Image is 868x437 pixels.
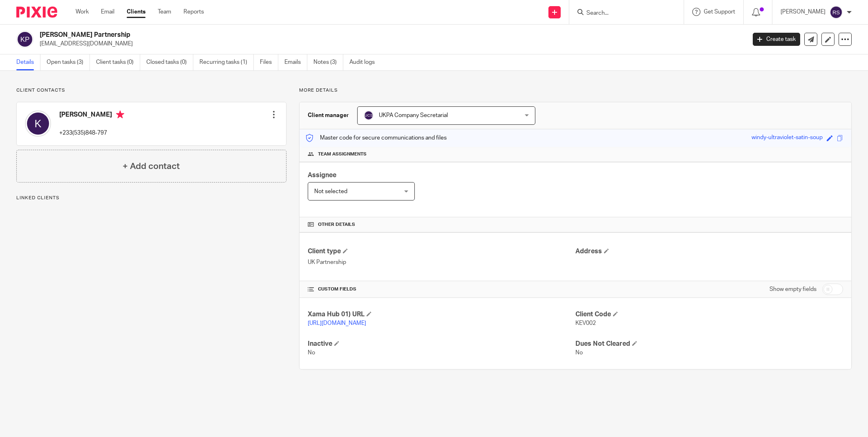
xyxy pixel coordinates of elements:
[586,10,659,17] input: Search
[379,113,448,118] span: UKPA Company Secretarial
[183,8,204,16] a: Reports
[16,7,57,18] img: Pixie
[313,54,343,70] a: Notes (3)
[318,151,367,158] span: Team assignments
[308,350,315,356] span: No
[575,340,843,348] h4: Dues Not Cleared
[40,40,740,48] p: [EMAIL_ADDRESS][DOMAIN_NAME]
[308,247,575,256] h4: Client type
[116,110,124,119] i: Primary
[127,8,145,16] a: Clients
[308,111,349,119] h3: Client manager
[101,8,114,16] a: Email
[158,8,171,16] a: Team
[40,31,600,39] h2: [PERSON_NAME] Partnership
[199,54,254,70] a: Recurring tasks (1)
[308,172,336,178] span: Assignee
[314,189,347,194] span: Not selected
[299,87,852,94] p: More details
[575,350,583,356] span: No
[16,87,286,94] p: Client contacts
[704,9,735,15] span: Get Support
[308,310,575,319] h4: Xama Hub 01) URL
[47,54,90,70] a: Open tasks (3)
[575,320,596,326] span: KEV002
[59,129,124,137] p: +233(535)848-797
[76,8,89,16] a: Work
[318,221,355,228] span: Other details
[770,285,817,293] label: Show empty fields
[308,286,575,293] h4: CUSTOM FIELDS
[349,54,381,70] a: Audit logs
[575,310,843,319] h4: Client Code
[59,110,124,121] h4: [PERSON_NAME]
[16,195,286,201] p: Linked clients
[753,33,800,46] a: Create task
[308,258,575,266] p: UK Partnership
[16,31,34,48] img: svg%3E
[830,6,843,19] img: svg%3E
[284,54,307,70] a: Emails
[123,160,180,173] h4: + Add contact
[16,54,40,70] a: Details
[575,247,843,256] h4: Address
[96,54,140,70] a: Client tasks (0)
[781,8,825,16] p: [PERSON_NAME]
[752,133,823,143] div: windy-ultraviolet-satin-soup
[306,134,447,142] p: Master code for secure communications and files
[260,54,278,70] a: Files
[308,320,366,326] a: [URL][DOMAIN_NAME]
[364,110,374,120] img: svg%3E
[308,340,575,348] h4: Inactive
[25,110,51,137] img: svg%3E
[146,54,193,70] a: Closed tasks (0)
